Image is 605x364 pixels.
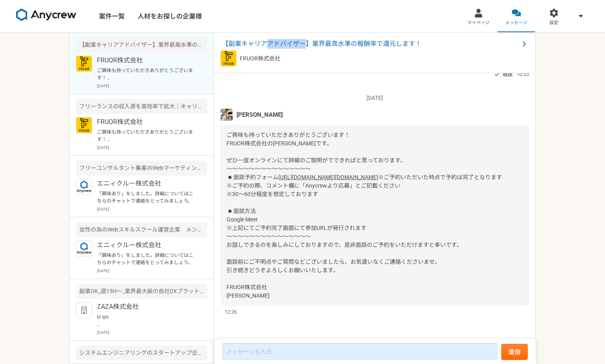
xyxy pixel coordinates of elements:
[13,13,19,19] img: logo_orange.svg
[97,190,196,205] p: 「興味あり」をしました。詳細についてはこちらのチャットで連絡をとってみましょう。
[226,132,406,180] span: ご興味も持っていただきありがとうございます！ FRUOR株式会社の[PERSON_NAME]です。 ぜひ一度オンラインにて詳細のご説明がでできればと思っております。 〜〜〜〜〜〜〜〜〜〜〜〜〜〜...
[13,21,19,28] img: website_grey.svg
[97,329,207,335] p: [DATE]
[76,284,207,299] div: 副業OK_週15H〜_業界最大級の自社DXプラットフォームのコンサルティング営業
[97,56,196,65] p: FRUOR株式会社
[467,20,490,26] span: マイページ
[97,206,207,212] p: [DATE]
[97,145,207,151] p: [DATE]
[97,268,207,274] p: [DATE]
[224,308,237,316] span: 12:26
[97,313,196,328] p: lo ips dolorsitame。 CONSecteturadipis。 elitseddoeiusmo、temporinci。 utlaboreetdolorem。 === al：8311...
[16,8,76,21] img: 8DqYSo04kwAAAAASUVORK5CYII=
[76,161,207,176] div: フリーコンサルタント集客のWebマーケティング（広告運用など）
[237,110,283,119] span: [PERSON_NAME]
[220,109,233,121] img: unnamed.jpg
[517,70,529,78] span: 10:33
[97,67,196,81] p: ご興味も持っていただきありがとうございます！ FRUOR株式会社の[PERSON_NAME]です。 ぜひ一度オンラインにて詳細のご説明がでできればと思っております。 〜〜〜〜〜〜〜〜〜〜〜〜〜〜...
[76,99,207,114] div: フリーランスの収入源を高効率で拡大｜キャリアアドバイザー（完全リモート）
[84,48,91,54] img: tab_keywords_by_traffic_grey.svg
[220,50,237,66] img: FRUOR%E3%83%AD%E3%82%B3%E3%82%99.png
[76,117,92,133] img: FRUOR%E3%83%AD%E3%82%B3%E3%82%99.png
[226,174,502,299] span: ※ご予約いただいた時点で予約は完了となります ※ご予約の際、コメント欄に「Anycrewより応募」とご記載ください ※30〜60分程度を想定しております ◾️面談方法 Google Meet ※...
[76,345,207,360] div: システムエンジニアリングのスタートアップ企業 生成AIの新規事業のセールスを募集
[97,83,207,89] p: [DATE]
[27,48,34,54] img: tab_domain_overview_orange.svg
[23,13,39,19] div: v 4.0.25
[36,48,67,54] div: ドメイン概要
[76,240,92,256] img: logo_text_blue_01.png
[93,48,130,54] div: キーワード流入
[76,222,207,237] div: 女性の為のWebスキルスクール運営企業 メンター業務
[76,302,92,318] img: default_org_logo-42cde973f59100197ec2c8e796e4974ac8490bb5b08a0eb061ff975e4574aa76.png
[240,54,280,63] p: FRUOR株式会社
[76,179,92,195] img: logo_text_blue_01.png
[97,117,196,127] p: FRUOR株式会社
[97,179,196,188] p: エニィクルー株式会社
[549,20,558,26] span: 設定
[505,20,527,26] span: メッセージ
[76,56,92,72] img: FRUOR%E3%83%AD%E3%82%B3%E3%82%99.png
[76,37,207,52] div: 【副業キャリアアドバイザー】業界最高水準の報酬率で還元します！
[278,174,378,180] a: [URL][DOMAIN_NAME][DOMAIN_NAME]
[97,240,196,250] p: エニィクルー株式会社
[501,344,528,360] button: 送信
[97,252,196,266] p: 「興味あり」をしました。詳細についてはこちらのチャットで連絡をとってみましょう。
[220,94,529,102] p: [DATE]
[97,302,196,312] p: ZAZA株式会社
[222,39,519,49] span: 【副業キャリアアドバイザー】業界最高水準の報酬率で還元します！
[503,70,512,79] span: 既読
[97,128,196,143] p: ご興味も持っていただきありがとうございます！ FRUOR株式会社の[PERSON_NAME]です。 ぜひ一度オンラインにて詳細のご説明がでできればと思っております。 〜〜〜〜〜〜〜〜〜〜〜〜〜〜...
[21,21,93,28] div: ドメイン: [DOMAIN_NAME]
